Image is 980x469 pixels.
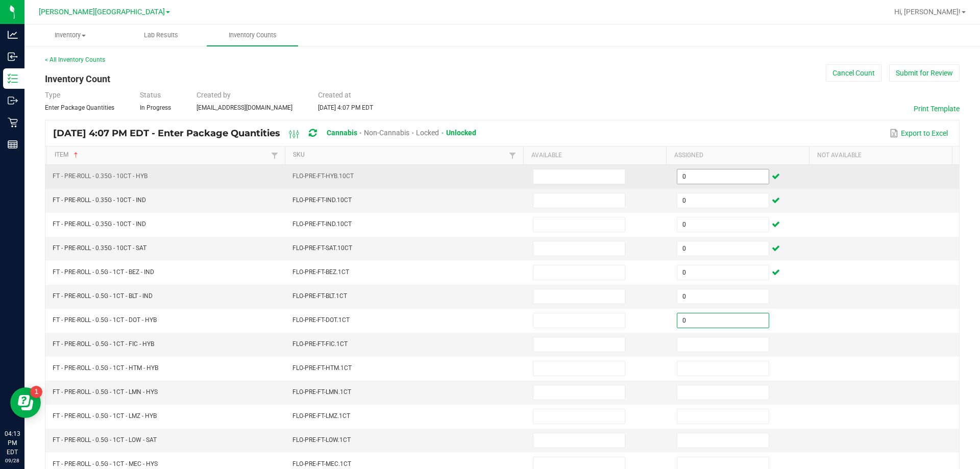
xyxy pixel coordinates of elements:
[268,149,281,162] a: Filter
[53,436,157,443] span: FT - PRE-ROLL - 0.5G - 1CT - LOW - SAT
[53,364,158,372] span: FT - PRE-ROLL - 0.5G - 1CT - HTM - HYB
[292,172,354,180] span: FLO-PRE-FT-HYB.10CT
[292,292,347,300] span: FLO-PRE-FT-BLT.1CT
[24,24,116,46] a: Inventory
[8,52,18,62] inline-svg: Inbound
[292,436,351,443] span: FLO-PRE-FT-LOW.1CT
[53,244,146,252] span: FT - PRE-ROLL - 0.35G - 10CT - SAT
[53,268,154,276] span: FT - PRE-ROLL - 0.5G - 1CT - BEZ - IND
[292,220,352,228] span: FLO-PRE-FT-IND.10CT
[215,31,290,40] span: Inventory Counts
[53,220,146,228] span: FT - PRE-ROLL - 0.35G - 10CT - IND
[30,386,42,398] iframe: Resource center unread badge
[116,24,207,46] a: Lab Results
[5,457,20,464] p: 09/28
[292,316,350,324] span: FLO-PRE-FT-DOT.1CT
[45,56,105,63] a: < All Inventory Counts
[55,151,268,159] a: ItemSortable
[446,129,476,137] span: Unlocked
[45,104,114,111] span: Enter Package Quantities
[72,151,80,159] span: Sortable
[5,429,20,457] p: 04:13 PM EDT
[53,292,153,300] span: FT - PRE-ROLL - 0.5G - 1CT - BLT - IND
[292,268,349,276] span: FLO-PRE-FT-BEZ.1CT
[53,340,154,348] span: FT - PRE-ROLL - 0.5G - 1CT - FIC - HYB
[327,129,357,137] span: Cannabis
[364,129,409,137] span: Non-Cannabis
[292,244,352,252] span: FLO-PRE-FT-SAT.10CT
[318,91,351,99] span: Created at
[53,412,157,419] span: FT - PRE-ROLL - 0.5G - 1CT - LMZ - HYB
[318,104,373,111] span: [DATE] 4:07 PM EDT
[506,149,519,162] a: Filter
[207,24,298,46] a: Inventory Counts
[292,460,351,467] span: FLO-PRE-FT-MEC.1CT
[292,388,351,396] span: FLO-PRE-FT-LMN.1CT
[292,412,350,419] span: FLO-PRE-FT-LMZ.1CT
[197,104,292,111] span: [EMAIL_ADDRESS][DOMAIN_NAME]
[826,64,881,82] button: Cancel Count
[8,95,18,106] inline-svg: Outbound
[914,104,960,114] button: Print Template
[53,196,146,204] span: FT - PRE-ROLL - 0.35G - 10CT - IND
[889,64,960,82] button: Submit for Review
[292,340,348,348] span: FLO-PRE-FT-FIC.1CT
[416,129,439,137] span: Locked
[53,172,148,180] span: FT - PRE-ROLL - 0.35G - 10CT - HYB
[53,388,158,396] span: FT - PRE-ROLL - 0.5G - 1CT - LMN - HYS
[140,104,171,111] span: In Progress
[10,387,41,418] iframe: Resource center
[8,30,18,40] inline-svg: Analytics
[8,117,18,128] inline-svg: Retail
[45,73,110,84] span: Inventory Count
[45,91,60,99] span: Type
[809,146,952,165] th: Not Available
[293,151,506,159] a: SKUSortable
[140,91,161,99] span: Status
[666,146,809,165] th: Assigned
[292,364,352,372] span: FLO-PRE-FT-HTM.1CT
[53,460,158,467] span: FT - PRE-ROLL - 0.5G - 1CT - MEC - HYS
[894,8,961,16] span: Hi, [PERSON_NAME]!
[8,73,18,84] inline-svg: Inventory
[523,146,666,165] th: Available
[130,31,192,40] span: Lab Results
[39,8,165,16] span: [PERSON_NAME][GEOGRAPHIC_DATA]
[53,124,484,143] div: [DATE] 4:07 PM EDT - Enter Package Quantities
[887,125,950,142] button: Export to Excel
[197,91,231,99] span: Created by
[53,316,157,324] span: FT - PRE-ROLL - 0.5G - 1CT - DOT - HYB
[25,31,115,40] span: Inventory
[292,196,352,204] span: FLO-PRE-FT-IND.10CT
[8,139,18,150] inline-svg: Reports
